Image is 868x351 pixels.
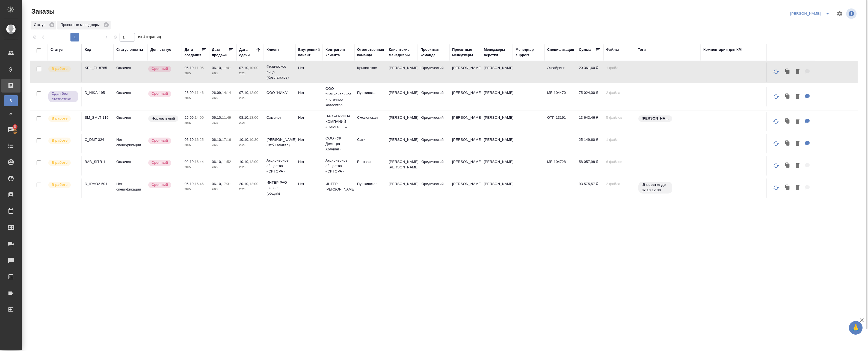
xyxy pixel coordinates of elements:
span: Настроить таблицу [833,7,846,20]
p: 2025 [212,96,234,101]
div: Статус [31,21,56,29]
p: 17:16 [222,138,231,142]
div: Менеджер support [516,47,542,58]
p: Акционерное общество «СИТОРА» [325,158,352,174]
p: В работе [52,116,67,121]
td: [PERSON_NAME] [386,112,418,131]
p: 2025 [239,165,261,170]
p: В работе [52,138,67,143]
span: В [7,98,15,103]
p: 06.10, [185,66,195,70]
span: Посмотреть информацию [846,8,858,19]
div: белоусова жанна [638,115,698,122]
td: [PERSON_NAME] [386,87,418,106]
button: Обновить [769,181,783,194]
span: Ф [7,112,15,117]
div: Выставляется автоматически, если на указанный объем услуг необходимо больше времени в стандартном... [148,159,179,166]
p: [PERSON_NAME] [484,115,510,120]
td: OTP-13191 [544,112,576,131]
button: Обновить [769,137,783,150]
div: Статус по умолчанию для стандартных заказов [148,115,179,122]
td: Смоленская [354,112,386,131]
p: ПАО «ГРУППА КОМПАНИЙ «САМОЛЕТ» [325,114,352,130]
td: 25 149,60 ₽ [576,134,603,153]
p: Срочный [152,91,168,96]
div: Код [85,47,91,52]
p: 2025 [185,142,206,148]
div: Дата сдачи [239,47,256,58]
p: 1 файл [606,137,632,142]
p: Самолет [266,115,293,120]
p: Нет [298,65,320,71]
a: В [4,95,18,106]
div: Доп. статус [150,47,171,52]
p: C_DMT-324 [85,137,111,142]
td: 93 575,57 ₽ [576,179,603,198]
p: Нормальный [152,116,175,121]
span: из 1 страниц [138,34,161,41]
p: 2025 [239,96,261,101]
td: [PERSON_NAME] [449,156,481,175]
p: 02.10, [185,160,195,164]
p: 2025 [185,187,206,192]
td: 13 643,46 ₽ [576,112,603,131]
p: Срочный [152,160,168,165]
div: Клиент [266,47,279,52]
button: Обновить [769,159,783,172]
p: ИНТЕР [PERSON_NAME] [325,181,352,192]
p: 11:41 [222,66,231,70]
p: [PERSON_NAME] [484,65,510,71]
td: Юридический [418,63,449,82]
p: Статус [34,22,47,28]
p: 2025 [212,142,234,148]
p: .В верстке до 07.10 17.30 [642,182,669,193]
td: Оплачен [114,87,148,106]
p: 1 файл [606,65,632,71]
button: Клонировать [783,182,793,194]
td: Оплачен [114,63,148,82]
button: Удалить [793,138,802,149]
div: Внутренний клиент [298,47,320,58]
button: Клонировать [783,91,793,102]
td: Юридический [418,156,449,175]
p: 26.09, [185,115,195,120]
p: В работе [52,66,67,72]
p: 2025 [185,165,206,170]
p: 11:52 [222,160,231,164]
div: Выставляет ПМ после принятия заказа от КМа [48,159,79,166]
td: Юридический [418,134,449,153]
td: Беговая [354,156,386,175]
td: 58 057,98 ₽ [576,156,603,175]
div: Контрагент клиента [325,47,352,58]
p: 06.10, [212,138,222,142]
p: 2025 [212,71,234,76]
td: Эквайринг [544,63,576,82]
p: Нет [298,137,320,142]
p: 2025 [239,187,261,192]
span: 🙏 [851,322,860,334]
p: ООО «УК Деметра-Холдинг» [325,136,352,152]
td: Нет спецификации [114,179,148,198]
div: Выставляется автоматически, если на указанный объем услуг необходимо больше времени в стандартном... [148,65,179,73]
p: 06.10, [185,182,195,186]
p: ООО "НИКА" [266,90,293,96]
div: Сумма [579,47,591,52]
td: [PERSON_NAME] [449,87,481,106]
p: 12:00 [249,182,258,186]
p: Сдан без статистики [52,91,75,102]
p: ИНТЕР РАО ЕЭС - 2 (общий) [266,180,293,196]
div: Спецификация [547,47,574,52]
div: Менеджеры верстки [484,47,510,58]
td: Пушкинская [354,179,386,198]
div: Выставляется автоматически, если на указанный объем услуг необходимо больше времени в стандартном... [148,90,179,97]
p: Нет [298,159,320,165]
p: D_IRAO2-501 [85,181,111,187]
p: 17:31 [222,182,231,186]
p: [PERSON_NAME] [484,181,510,187]
div: Дата создания [185,47,201,58]
p: 16:46 [195,182,204,186]
p: BAB_SITR-1 [85,159,111,165]
button: 🙏 [849,321,863,335]
p: [PERSON_NAME] (Втб Капитал) [266,137,293,148]
div: Статус [51,47,63,52]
